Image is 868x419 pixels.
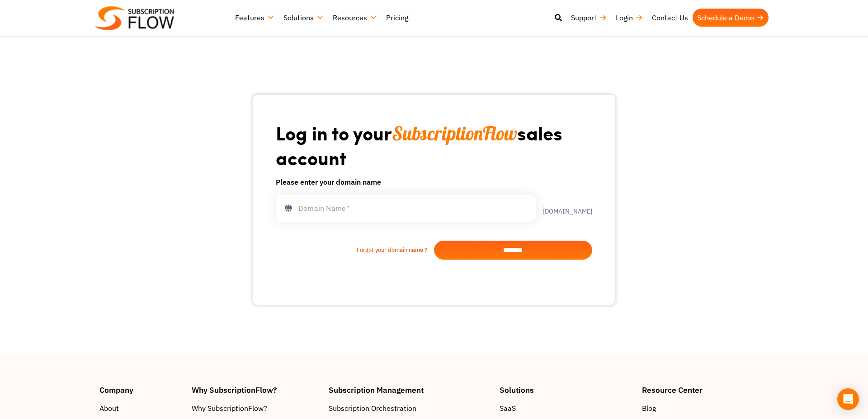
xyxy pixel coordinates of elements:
a: Schedule a Demo [693,9,769,27]
span: Blog [642,403,656,414]
img: Subscriptionflow [95,6,174,30]
a: Forgot your domain name ? [276,246,434,255]
a: Solutions [279,9,328,27]
h4: Solutions [500,386,633,394]
a: Login [611,9,647,27]
a: Why SubscriptionFlow? [192,403,320,414]
a: Pricing [382,9,413,27]
a: Features [231,9,279,27]
a: SaaS [500,403,633,414]
span: Subscription Orchestration [329,403,416,414]
a: About [99,403,183,414]
span: About [99,403,119,414]
div: Open Intercom Messenger [837,388,859,410]
a: Blog [642,403,769,414]
span: SaaS [500,403,516,414]
a: Subscription Orchestration [329,403,491,414]
h4: Why SubscriptionFlow? [192,386,320,394]
label: .[DOMAIN_NAME] [536,202,592,214]
span: Why SubscriptionFlow? [192,403,267,414]
a: Resources [328,9,382,27]
a: Contact Us [647,9,693,27]
h4: Company [99,386,183,394]
h4: Subscription Management [329,386,491,394]
h6: Please enter your domain name [276,177,592,187]
span: SubscriptionFlow [392,121,517,145]
h4: Resource Center [642,386,769,394]
a: Support [566,9,611,27]
h1: Log in to your sales account [276,121,592,169]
